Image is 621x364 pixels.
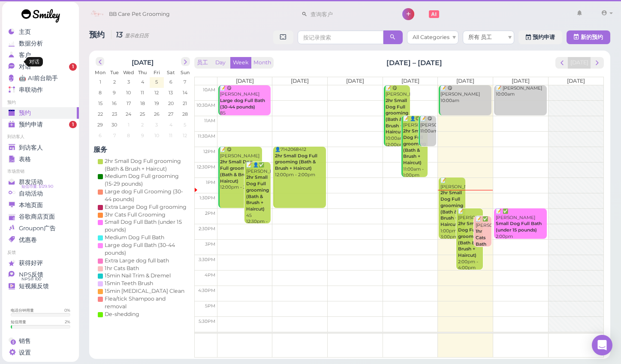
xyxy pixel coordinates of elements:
[495,208,546,240] div: 📝 ✅ [PERSON_NAME] 2:00pm
[204,118,215,123] span: 11am
[181,69,190,75] span: Sun
[105,272,171,280] div: 15min Nail Trim & Dremel
[105,157,188,173] div: 2hr Small Dog Full grooming (Bath & Brush + Haircut)
[64,307,70,313] div: 0 %
[476,229,486,247] b: 1hr Cats Bath
[275,153,317,171] b: 2hr Small Dog Full grooming (Bath & Brush + Haircut)
[112,78,117,86] span: 2
[19,337,31,345] span: 销售
[386,58,442,68] h2: [DATE] – [DATE]
[111,110,118,118] span: 23
[19,190,43,197] span: 自动活动
[198,133,215,139] span: 11:30am
[19,178,43,186] span: 群发活动
[153,110,160,118] span: 26
[69,63,77,71] span: 1
[98,132,102,139] span: 6
[291,78,309,84] span: [DATE]
[19,283,49,290] span: 短视频反馈
[592,335,612,355] div: Open Intercom Messenger
[413,34,449,40] span: All Categories
[139,99,146,107] span: 18
[105,211,166,219] div: 3hr Cats Full Grooming
[346,78,364,84] span: [DATE]
[140,89,145,96] span: 11
[568,57,591,69] button: [DATE]
[519,30,562,44] a: 预约申请
[69,121,77,129] span: 1
[105,172,188,188] div: Medium Dog Full grooming (15-29 pounds)
[182,89,188,96] span: 14
[206,180,215,185] span: 1pm
[475,216,491,267] div: 📝 ✅ [PERSON_NAME] 2:15pm - 3:15pm
[386,98,408,135] b: 2hr Small Dog Full grooming (Bath & Brush + Haircut)
[181,110,189,118] span: 28
[220,147,262,191] div: 📝 😋 [PERSON_NAME] 12:00pm - 2:00pm
[251,57,274,69] button: Month
[205,211,215,216] span: 2pm
[167,99,175,107] span: 20
[126,132,131,139] span: 8
[512,78,530,84] span: [DATE]
[246,162,271,232] div: 📝 👤✅ [PERSON_NAME] 45 12:30pm - 2:30pm
[403,128,426,165] b: 2hr Small Dog Full grooming (Bath & Brush + Haircut)
[194,57,211,69] button: 员工
[105,218,188,234] div: Small Dog Full Bath (under 15 pounds)
[458,221,481,258] b: 2hr Small Dog Full grooming (Bath & Brush + Haircut)
[19,86,43,93] span: 串联动作
[154,89,160,96] span: 12
[105,234,164,241] div: Medium Dog Full Bath
[19,121,43,128] span: 预约申请
[154,69,160,75] span: Fri
[205,272,215,278] span: 4pm
[458,208,483,271] div: 📝 [PERSON_NAME] 2:00pm - 4:00pm
[111,30,148,39] i: 13
[139,110,146,118] span: 25
[123,69,134,75] span: Wed
[105,257,169,265] div: Extra Large dog full bath
[205,241,215,247] span: 3pm
[2,234,79,246] a: 优惠卷
[2,335,79,347] a: 销售
[11,319,26,325] div: 短信用量
[2,269,79,280] a: NPS反馈 NPS® 100
[21,276,41,283] span: NPS® 100
[230,57,251,69] button: Week
[236,78,254,84] span: [DATE]
[97,110,104,118] span: 22
[2,107,79,119] a: 预约
[19,259,43,267] span: 获得好评
[581,34,603,40] span: 新的预约
[110,69,119,75] span: Tue
[132,57,154,66] h2: [DATE]
[199,257,215,262] span: 3:30pm
[19,75,58,82] span: 🤖 AI前台助手
[203,149,215,154] span: 12pm
[111,99,118,107] span: 16
[154,121,159,129] span: 3
[567,30,610,44] button: 新的预约
[96,121,104,129] span: 29
[105,280,153,287] div: 15min Teeth Brush
[154,78,159,86] span: 5
[21,183,53,190] span: 短信币量: $129.90
[591,57,604,69] button: next
[19,225,56,232] span: Groupon广告
[19,63,31,70] span: 对话
[220,98,265,110] b: Large dog Full Bath (30-44 pounds)
[19,236,37,244] span: 优惠卷
[2,134,79,140] li: 到访客人
[440,190,463,227] b: 2hr Small Dog Full grooming (Bath & Brush + Haircut)
[168,132,173,139] span: 11
[2,188,79,199] a: 自动活动
[440,85,491,104] div: 📝 😋 [PERSON_NAME] 10:00am
[274,147,326,178] div: 👤7142068412 12:00pm - 2:00pm
[2,26,79,38] a: 主页
[109,2,170,26] span: BB Care Pet Grooming
[26,57,43,66] div: 对话
[197,164,215,170] span: 12:30pm
[420,116,436,135] div: 📝 😋 [PERSON_NAME] 11:00am
[220,85,271,123] div: 📝 😋 [PERSON_NAME] 85 10:00am
[199,319,215,324] span: 5:30pm
[2,142,79,153] a: 到访客人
